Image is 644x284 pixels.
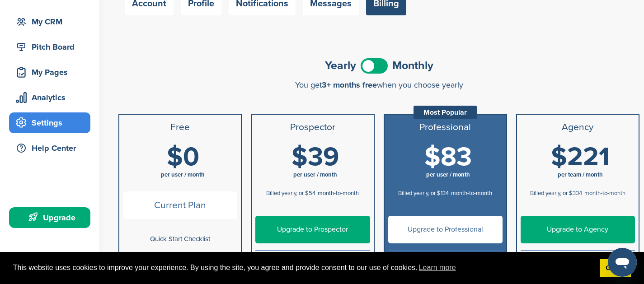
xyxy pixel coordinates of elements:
div: Most Popular [414,106,477,119]
h3: Free [123,122,237,133]
div: Pitch Board [14,39,90,55]
span: $39 [291,141,339,173]
span: 3+ months free [322,80,377,90]
a: Pitch Board [9,37,90,57]
div: Settings [14,115,90,131]
a: learn more about cookies [418,261,457,275]
a: Upgrade to Prospector [255,216,370,243]
span: Current Plan [123,191,237,219]
span: This website uses cookies to improve your experience. By using the site, you agree and provide co... [13,261,592,275]
a: Upgrade to Agency [521,216,635,243]
div: Upgrade [14,210,90,226]
div: My CRM [14,14,90,30]
span: Monthly [392,60,433,71]
span: Billed yearly, or $54 [266,190,315,197]
h3: Prospector [255,122,370,133]
span: $83 [424,141,472,173]
a: Upgrade to Professional [388,216,503,243]
a: Settings [9,112,90,133]
span: per user / month [161,171,205,178]
a: Upgrade [9,207,90,228]
span: $0 [167,141,199,173]
div: Help Center [14,140,90,156]
span: month-to-month [451,190,492,197]
span: $221 [551,141,610,173]
a: dismiss cookie message [600,259,631,277]
a: My Pages [9,62,90,83]
span: per user / month [293,171,337,178]
h3: Professional [388,122,503,133]
span: Billed yearly, or $134 [398,190,449,197]
iframe: Button to launch messaging window [608,248,637,277]
a: My CRM [9,11,90,32]
span: Yearly [325,60,356,71]
p: Quick Start Checklist [123,233,237,245]
span: month-to-month [584,190,625,197]
span: per user / month [426,171,470,178]
a: Analytics [9,87,90,108]
span: per team / month [558,171,603,178]
div: You get when you choose yearly [118,80,639,89]
span: month-to-month [318,190,359,197]
a: Help Center [9,138,90,158]
div: Analytics [14,89,90,106]
h3: Agency [521,122,635,133]
span: Billed yearly, or $334 [530,190,582,197]
div: My Pages [14,64,90,80]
